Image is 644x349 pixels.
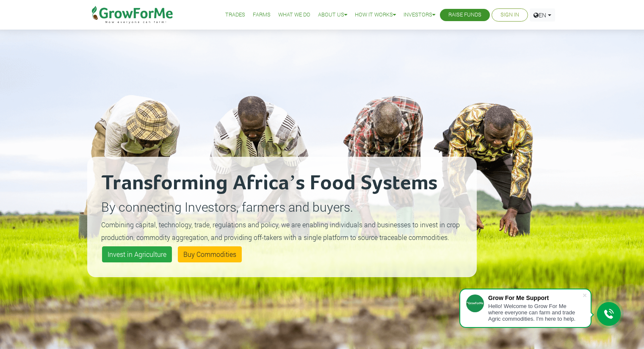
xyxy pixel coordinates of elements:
div: Grow For Me Support [488,294,582,301]
a: Sign In [500,11,519,19]
a: Farms [253,11,271,19]
small: Combining capital, technology, trade, regulations and policy, we are enabling individuals and bus... [101,220,460,242]
p: By connecting Investors, farmers and buyers. [101,197,463,216]
a: Trades [225,11,245,19]
a: Raise Funds [448,11,481,19]
a: Buy Commodities [178,246,242,262]
a: How it Works [355,11,396,19]
a: What We Do [278,11,310,19]
a: Investors [404,11,435,19]
a: EN [530,8,555,22]
h2: Transforming Africa’s Food Systems [101,171,463,196]
a: About Us [318,11,347,19]
a: Invest in Agriculture [102,246,172,262]
div: Hello! Welcome to Grow For Me where everyone can farm and trade Agric commodities. I'm here to help. [488,303,582,322]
